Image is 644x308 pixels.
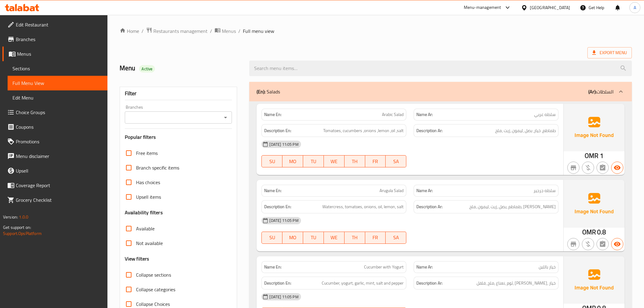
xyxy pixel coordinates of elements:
a: Home [120,27,139,35]
span: Collapse categories [136,286,175,293]
button: Not branch specific item [567,162,579,174]
span: SU [264,233,280,242]
span: WE [326,157,342,166]
li: / [238,27,240,35]
span: Full menu view [243,27,274,35]
button: Purchased item [582,162,594,174]
a: Choice Groups [2,105,107,120]
span: Cucumber, yogurt, garlic, mint, salt and pepper [322,279,404,287]
span: Get support on: [3,223,31,231]
span: Free items [136,149,158,157]
span: Branch specific items [136,164,179,171]
span: [DATE] 11:05 PM [267,142,301,147]
span: Cucumber with Yogurt [364,264,404,270]
strong: Name Ar: [416,264,433,270]
div: Active [139,65,155,72]
p: السلطات [588,88,614,95]
span: Sections [12,65,103,72]
strong: Name En: [264,187,282,194]
span: Choice Groups [16,109,103,116]
h3: View filters [125,255,149,262]
button: TH [345,155,365,167]
div: Menu-management [464,4,501,11]
div: [GEOGRAPHIC_DATA] [530,4,570,11]
a: Menus [215,27,236,35]
span: خيار ،زبادي ،ثوم ،نعناع ،ملح ،فلفل [477,279,556,287]
span: WE [326,233,342,242]
span: Active [139,66,155,72]
span: 0.8 [597,226,606,238]
h3: Popular filters [125,134,232,141]
button: Open [221,113,230,122]
a: Menu disclaimer [2,149,107,163]
span: Full Menu View [12,79,103,87]
span: 1 [600,150,604,162]
span: MO [285,233,301,242]
span: Export Menu [592,49,627,57]
span: Coverage Report [16,182,103,189]
span: OMR [585,150,598,162]
span: جرجير ،طماطم ،بصل ،زيت ،ليمون ،ملح [469,203,556,211]
button: SU [261,155,282,167]
b: (En): [257,87,265,96]
button: WE [324,232,345,244]
span: FR [368,157,383,166]
span: Collapse Choices [136,300,170,308]
span: Has choices [136,179,160,186]
button: FR [365,155,386,167]
span: 1.0.0 [19,213,28,221]
strong: Name Ar: [416,111,433,118]
strong: Description Ar: [416,279,443,287]
span: Watercress, tomatoes, onions, oil, lemon, salt [322,203,404,211]
div: Filter [125,87,232,100]
strong: Description En: [264,279,291,287]
span: MO [285,157,301,166]
span: خيار باللبن [539,264,556,270]
button: Not has choices [597,162,609,174]
li: / [142,27,144,35]
strong: Description En: [264,127,291,135]
span: Coupons [16,123,103,131]
span: TU [306,233,321,242]
span: Menus [17,50,103,58]
a: Promotions [2,134,107,149]
strong: Name En: [264,111,282,118]
img: Ae5nvW7+0k+MAAAAAElFTkSuQmCC [564,104,625,151]
img: Ae5nvW7+0k+MAAAAAElFTkSuQmCC [564,180,625,227]
div: (En): Salads(Ar):السلطات [249,82,632,101]
span: TU [306,157,321,166]
input: search [249,61,632,76]
a: Edit Restaurant [2,17,107,32]
button: Not branch specific item [567,238,579,250]
span: Upsell [16,167,103,174]
span: طماطم، خيار، بصل ،ليمون ،زيت ،ملح [495,127,556,135]
span: [DATE] 11:05 PM [267,218,301,223]
strong: Description Ar: [416,127,443,135]
span: سلطه جرجير [534,187,556,194]
button: FR [365,232,386,244]
button: WE [324,155,345,167]
h3: Availability filters [125,209,163,216]
span: Menu disclaimer [16,152,103,160]
a: Full Menu View [8,76,107,90]
strong: Description Ar: [416,203,443,211]
a: Grocery Checklist [2,193,107,207]
span: Collapse sections [136,271,171,278]
span: Grocery Checklist [16,196,103,204]
span: سلطه عربي [534,111,556,118]
span: SA [388,157,404,166]
span: TH [347,157,363,166]
span: Version: [3,213,18,221]
strong: Name Ar: [416,187,433,194]
a: Menus [2,47,107,61]
button: Not has choices [597,238,609,250]
a: Upsell [2,163,107,178]
strong: Description En: [264,203,291,211]
button: TH [345,232,365,244]
span: TH [347,233,363,242]
span: SU [264,157,280,166]
span: Export Menu [587,47,632,58]
span: Branches [16,36,103,43]
span: SA [388,233,404,242]
button: Purchased item [582,238,594,250]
